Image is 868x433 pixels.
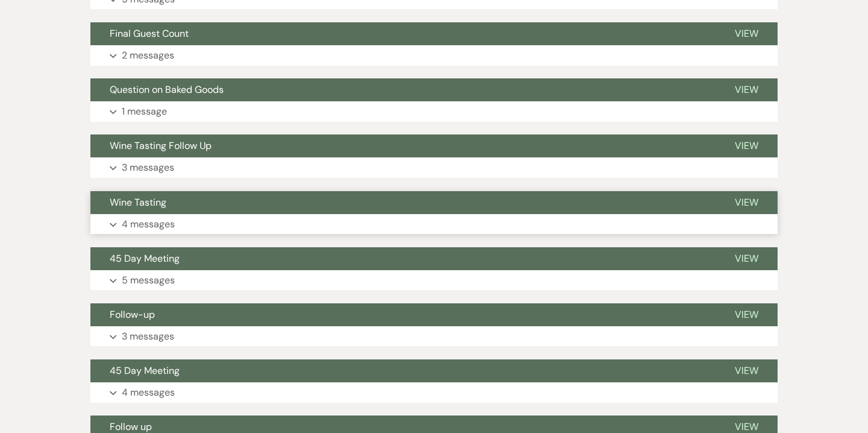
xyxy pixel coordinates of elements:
[110,420,152,433] span: Follow up
[735,364,758,377] span: View
[90,270,778,291] button: 5 messages
[90,214,778,235] button: 4 messages
[110,83,224,96] span: Question on Baked Goods
[735,83,758,96] span: View
[110,364,180,377] span: 45 Day Meeting
[715,359,778,382] button: View
[122,48,174,63] p: 2 messages
[90,382,778,403] button: 4 messages
[715,247,778,270] button: View
[90,78,715,101] button: Question on Baked Goods
[90,101,778,122] button: 1 message
[715,78,778,101] button: View
[122,385,175,400] p: 4 messages
[715,134,778,157] button: View
[122,216,175,232] p: 4 messages
[90,134,715,157] button: Wine Tasting Follow Up
[715,303,778,326] button: View
[735,196,758,209] span: View
[90,326,778,347] button: 3 messages
[90,22,715,45] button: Final Guest Count
[735,27,758,40] span: View
[122,160,174,175] p: 3 messages
[110,308,155,321] span: Follow-up
[110,139,212,152] span: Wine Tasting Follow Up
[715,191,778,214] button: View
[735,420,758,433] span: View
[90,359,715,382] button: 45 Day Meeting
[110,196,166,209] span: Wine Tasting
[735,139,758,152] span: View
[110,252,180,265] span: 45 Day Meeting
[122,104,167,119] p: 1 message
[90,247,715,270] button: 45 Day Meeting
[90,303,715,326] button: Follow-up
[110,27,189,40] span: Final Guest Count
[90,45,778,66] button: 2 messages
[90,191,715,214] button: Wine Tasting
[122,273,175,288] p: 5 messages
[122,329,174,344] p: 3 messages
[90,157,778,178] button: 3 messages
[735,252,758,265] span: View
[715,22,778,45] button: View
[735,308,758,321] span: View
